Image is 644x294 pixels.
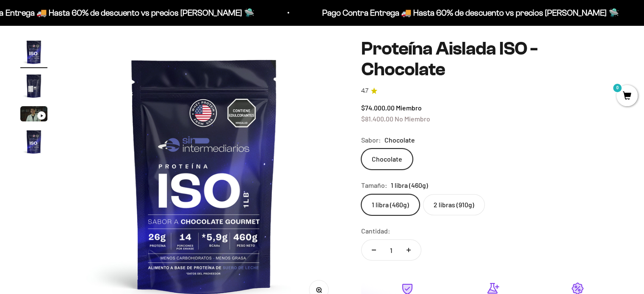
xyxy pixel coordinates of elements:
img: Proteína Aislada ISO - Chocolate [20,38,47,66]
h1: Proteína Aislada ISO - Chocolate [361,38,624,80]
label: Cantidad: [361,225,390,236]
span: Chocolate [384,135,415,146]
span: $81.400,00 [361,115,393,123]
span: No Miembro [395,115,430,123]
button: Ir al artículo 4 [20,128,47,158]
span: 4.7 [361,86,368,96]
span: Miembro [396,104,422,112]
p: Pago Contra Entrega 🚚 Hasta 60% de descuento vs precios [PERSON_NAME] 🛸 [317,6,614,19]
a: 4.74.7 de 5.0 estrellas [361,86,624,96]
legend: Sabor: [361,135,381,146]
button: Reducir cantidad [362,240,386,260]
button: Ir al artículo 1 [20,38,47,68]
button: Ir al artículo 2 [20,72,47,102]
button: Ir al artículo 3 [20,106,47,124]
img: Proteína Aislada ISO - Chocolate [20,128,47,155]
button: Aumentar cantidad [396,240,421,260]
img: Proteína Aislada ISO - Chocolate [20,72,47,99]
span: $74.000,00 [361,104,395,112]
a: 0 [616,92,638,101]
legend: Tamaño: [361,180,387,191]
span: 1 libra (460g) [391,180,428,191]
mark: 0 [612,83,622,93]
